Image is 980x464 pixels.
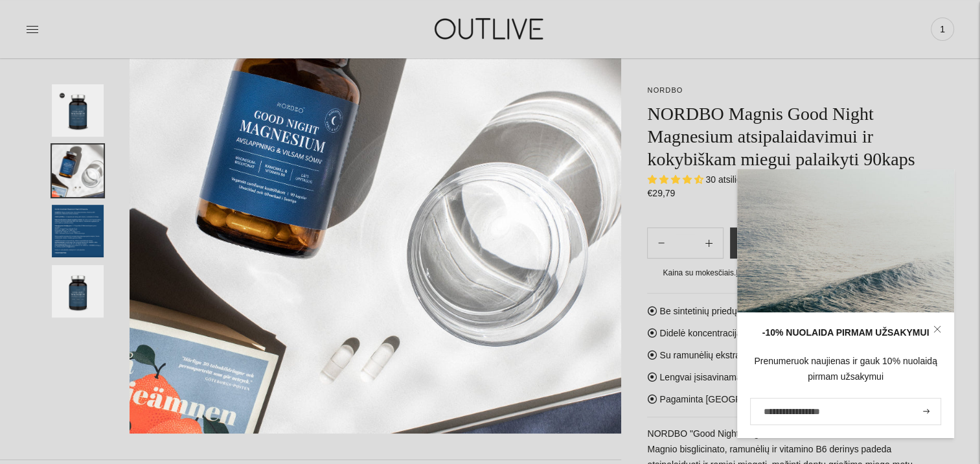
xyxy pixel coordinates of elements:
span: €29,79 [647,188,675,198]
button: Translation missing: en.general.accessibility.image_thumbail [52,84,104,137]
div: -10% NUOLAIDA PIRMAM UŽSAKYMUI [750,325,941,341]
a: 1 [931,15,954,43]
input: Product quantity [676,234,695,253]
h1: NORDBO Magnis Good Night Magnesium atsipalaidavimui ir kokybiškam miegui palaikyti 90kaps [647,102,928,170]
span: 30 atsiliepimai [705,174,763,185]
div: Prenumeruok naujienas ir gauk 10% nuolaidą pirmam užsakymui [750,354,941,385]
img: OUTLIVE [409,6,571,51]
button: Add product quantity [648,227,675,259]
div: Kaina su mokesčiais. apskaičiuojama apmokėjimo metu. [647,266,928,280]
span: 4.70 stars [647,174,705,185]
button: Į krepšelį [730,227,929,259]
a: Pristatymo kaina [736,268,793,277]
a: NORDBO [647,86,683,94]
button: Translation missing: en.general.accessibility.image_thumbail [52,265,104,318]
button: Translation missing: en.general.accessibility.image_thumbail [52,145,104,197]
button: Subtract product quantity [695,227,723,259]
span: 1 [933,20,952,38]
button: Translation missing: en.general.accessibility.image_thumbail [52,205,104,257]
